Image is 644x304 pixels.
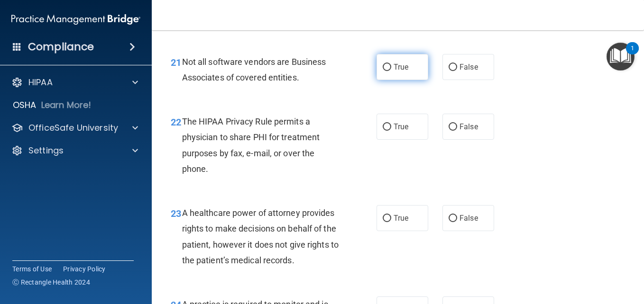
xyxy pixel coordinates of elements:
[607,43,635,71] button: Open Resource Center, 1 new notification
[41,99,92,111] p: Learn More!
[28,145,64,156] p: Settings
[171,208,181,219] span: 23
[28,122,118,134] p: OfficeSafe University
[13,99,37,111] p: OSHA
[394,214,408,223] span: True
[394,63,408,72] span: True
[480,237,633,275] iframe: Drift Widget Chat Controller
[182,116,320,174] span: The HIPAA Privacy Rule permits a physician to share PHI for treatment purposes by fax, e-mail, or...
[182,208,339,265] span: A healthcare power of attorney provides rights to make decisions on behalf of the patient, howeve...
[383,215,391,222] input: True
[11,10,140,29] img: PMB logo
[460,214,478,223] span: False
[394,122,408,131] span: True
[449,124,457,131] input: False
[631,48,634,61] div: 1
[11,122,138,134] a: OfficeSafe University
[11,145,138,156] a: Settings
[28,40,94,54] h4: Compliance
[12,277,90,287] span: Ⓒ Rectangle Health 2024
[171,116,181,128] span: 22
[460,122,478,131] span: False
[12,264,52,274] a: Terms of Use
[460,63,478,72] span: False
[383,64,391,71] input: True
[28,77,53,88] p: HIPAA
[449,215,457,222] input: False
[11,77,138,88] a: HIPAA
[63,264,106,274] a: Privacy Policy
[171,57,181,68] span: 21
[449,64,457,71] input: False
[383,124,391,131] input: True
[182,57,326,82] span: Not all software vendors are Business Associates of covered entities.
